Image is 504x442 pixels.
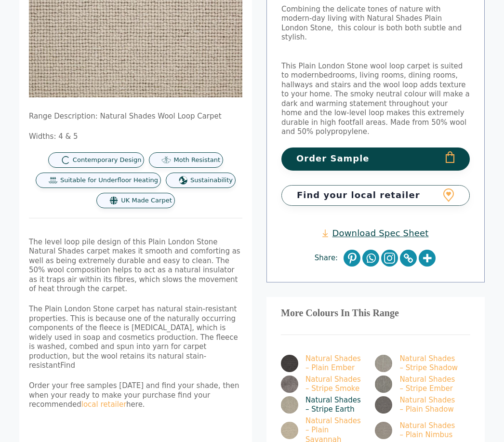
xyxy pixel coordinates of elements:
[375,354,458,373] a: Natural Shades – Stripe Shadow
[73,156,142,164] span: Contemporary Design
[315,254,343,263] span: Share:
[281,396,364,415] a: Natural Shades – Stripe Earth
[375,355,392,372] img: mid grey & cream stripe
[281,5,462,42] span: Combining the delicate tones of nature with modern-day living with Natural Shades Plain London St...
[173,156,220,164] span: Moth Resistant
[29,381,239,409] span: Order your free samples [DATE] and find your shade, then when your ready to make your purchase fi...
[381,250,398,267] a: Instagram
[190,176,233,185] span: Sustainability
[281,354,364,373] a: Natural Shades – Plain Ember
[60,361,75,370] span: Find
[281,62,463,80] span: This Plain London Stone wool loop carpet is suited to modern
[281,185,470,206] a: Find your local retailer
[362,250,379,267] a: Whatsapp
[281,375,298,393] img: dark and light grey stripe
[29,238,240,294] span: The level loop pile design of this Plain London Stone Natural Shades carpet makes it smooth and c...
[400,250,417,267] a: Copy Link
[81,400,126,409] a: local retailer
[281,311,470,315] h3: More Colours In This Range
[29,112,242,121] p: Range Description: Natural Shades Wool Loop Carpet
[375,396,458,415] a: Natural Shades – Plain Shadow
[375,422,392,439] img: Plain Nimbus Mid Grey
[281,422,298,439] img: Plain sandy tone
[281,147,470,170] button: Order Sample
[121,197,172,205] span: UK Made Carpet
[29,305,238,370] span: The Plain London Stone carpet has natural stain-resistant properties. This is because one of the ...
[281,396,298,414] img: Soft beige & cream stripe
[322,228,428,239] a: Download Spec Sheet
[281,375,364,394] a: Natural Shades – Stripe Smoke
[60,176,158,185] span: Suitable for Underfloor Heating
[419,250,436,267] a: More
[375,375,458,394] a: Natural Shades – Stripe Ember
[344,250,360,267] a: Pinterest
[29,132,242,142] p: Widths: 4 & 5
[375,375,392,393] img: Cream & Grey Stripe
[281,71,470,136] span: bedrooms, living rooms, dining rooms, hallways and stairs and the wool loop adds texture to your ...
[375,421,458,440] a: Natural Shades – Plain Nimbus
[281,355,298,372] img: smokey grey tone
[375,396,392,414] img: Plain Shadow Dark Grey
